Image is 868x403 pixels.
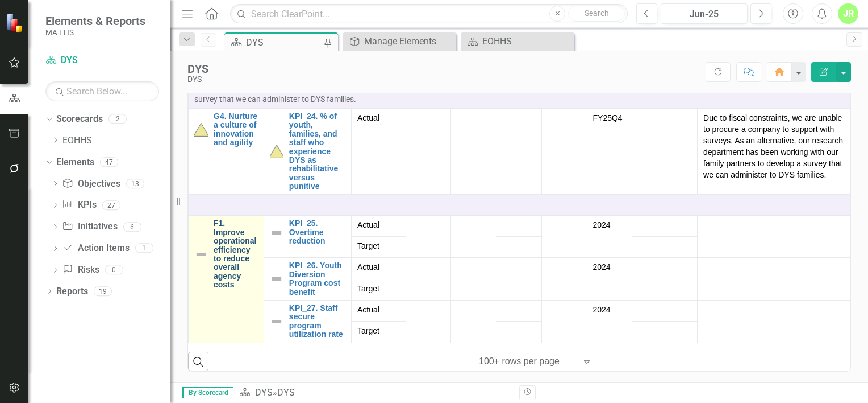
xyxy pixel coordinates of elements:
td: Double-Click to Edit Right Click for Context Menu [264,108,351,195]
button: Search [568,6,625,22]
img: Not Defined [270,315,283,328]
div: DYS [246,35,321,50]
div: 47 [100,157,118,167]
a: Elements [56,156,94,169]
td: Double-Click to Edit [496,322,542,343]
p: Due to fiscal constraints, we are unable to procure a company to support with surveys. As an alte... [703,112,844,180]
img: Not Defined [270,272,283,286]
div: 19 [94,286,112,296]
a: Risks [62,264,99,277]
span: Actual [357,261,400,273]
a: Action Items [62,242,129,255]
button: Jun-25 [661,3,748,24]
td: Double-Click to Edit [496,301,542,322]
td: Double-Click to Edit [351,301,406,322]
td: Double-Click to Edit Right Click for Context Menu [264,258,351,301]
img: Not Defined [270,226,283,240]
td: Double-Click to Edit [698,258,850,301]
div: 6 [123,222,141,232]
div: EOHHS [482,34,571,48]
td: Double-Click to Edit Right Click for Context Menu [264,216,351,258]
div: DYS [277,387,295,398]
a: G4. Nurture a culture of innovation and agility [214,112,258,147]
div: DYS [187,63,208,75]
p: Due to fiscal constraints, we are unable to procure a company to support with surveys. As an alte... [194,82,844,105]
div: 2024 [593,219,627,231]
div: DYS [187,75,208,84]
img: At-risk [194,123,208,137]
td: Double-Click to Edit [698,301,850,343]
td: Double-Click to Edit [351,258,406,279]
td: Double-Click to Edit [351,237,406,258]
td: Double-Click to Edit [351,108,406,195]
div: 0 [105,265,123,275]
small: MA EHS [45,28,145,37]
a: Initiatives [62,220,117,233]
td: Double-Click to Edit [351,322,406,343]
div: » [239,386,511,400]
a: KPI_25. Overtime reduction [289,219,345,245]
td: Double-Click to Edit [496,237,542,258]
div: 2 [108,114,127,124]
a: KPI_27. Staff secure program utilization rate [289,304,345,339]
span: Target [357,325,400,336]
td: Double-Click to Edit [351,279,406,300]
td: Double-Click to Edit [496,279,542,300]
td: Double-Click to Edit [189,195,850,216]
a: Scorecards [56,113,103,126]
a: KPI_24. % of youth, families, and staff who experience DYS as rehabilitative versus punitive [289,112,345,191]
span: Target [357,283,400,294]
td: Double-Click to Edit [189,78,850,108]
img: At-risk [270,145,283,158]
td: Double-Click to Edit [351,216,406,237]
td: Double-Click to Edit [698,108,850,195]
span: By Scorecard [182,387,233,398]
span: Actual [357,304,400,315]
div: 27 [102,200,120,210]
span: Search [585,9,609,18]
button: JR [838,3,858,24]
td: Double-Click to Edit Right Click for Context Menu [189,108,264,195]
div: Manage Elements [364,34,453,48]
td: Double-Click to Edit [496,258,542,279]
td: Double-Click to Edit [496,216,542,237]
div: 13 [126,179,144,188]
span: Actual [357,219,400,231]
a: EOHHS [464,34,571,48]
a: Reports [56,285,88,298]
div: Jun-25 [665,7,744,21]
a: DYS [255,387,273,398]
div: 2024 [593,304,627,315]
div: 2024 [593,261,627,273]
input: Search ClearPoint... [230,4,628,24]
span: Target [357,240,400,252]
div: FY25Q4 [593,112,627,124]
a: Objectives [62,178,120,191]
input: Search Below... [45,81,159,101]
a: DYS [45,54,159,67]
span: Actual [357,112,400,124]
td: Double-Click to Edit Right Click for Context Menu [264,301,351,343]
a: EOHHS [62,134,170,147]
a: Manage Elements [345,34,453,48]
a: F1. Improve operational efficiency to reduce overall agency costs [214,219,258,289]
img: Not Defined [194,248,208,261]
td: Double-Click to Edit Right Click for Context Menu [189,216,264,343]
img: ClearPoint Strategy [6,13,26,33]
td: Double-Click to Edit [698,216,850,258]
td: Double-Click to Edit [496,108,542,195]
span: Elements & Reports [45,14,145,28]
a: KPIs [62,199,96,212]
div: 1 [135,244,153,253]
a: KPI_26. Youth Diversion Program cost benefit [289,261,345,297]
